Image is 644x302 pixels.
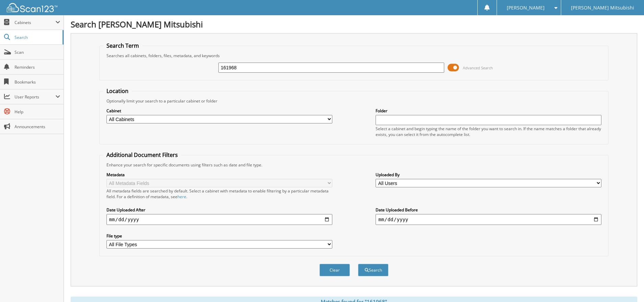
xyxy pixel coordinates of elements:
[103,98,605,104] div: Optionally limit your search to a particular cabinet or folder
[15,34,59,40] span: Search
[15,94,55,100] span: User Reports
[376,214,601,225] input: end
[71,19,637,30] h1: Search [PERSON_NAME] Mitsubishi
[376,207,601,213] label: Date Uploaded Before
[103,42,142,49] legend: Search Term
[15,124,60,130] span: Announcements
[103,162,605,168] div: Enhance your search for specific documents using filters such as date and file type.
[358,264,388,276] button: Search
[106,188,332,200] div: All metadata fields are searched by default. Select a cabinet with metadata to enable filtering b...
[7,3,57,12] img: scan123-logo-white.svg
[376,172,601,178] label: Uploaded By
[376,108,601,114] label: Folder
[463,65,493,70] span: Advanced Search
[507,6,545,10] span: [PERSON_NAME]
[103,53,605,59] div: Searches all cabinets, folders, files, metadata, and keywords
[106,207,332,213] label: Date Uploaded After
[319,264,350,276] button: Clear
[106,214,332,225] input: start
[15,49,60,55] span: Scan
[15,20,55,25] span: Cabinets
[571,6,634,10] span: [PERSON_NAME] Mitsubishi
[106,108,332,114] label: Cabinet
[177,194,186,200] a: here
[103,87,132,95] legend: Location
[15,109,60,115] span: Help
[106,233,332,239] label: File type
[106,172,332,178] label: Metadata
[376,126,601,137] div: Select a cabinet and begin typing the name of the folder you want to search in. If the name match...
[15,79,60,85] span: Bookmarks
[15,64,60,70] span: Reminders
[103,151,181,159] legend: Additional Document Filters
